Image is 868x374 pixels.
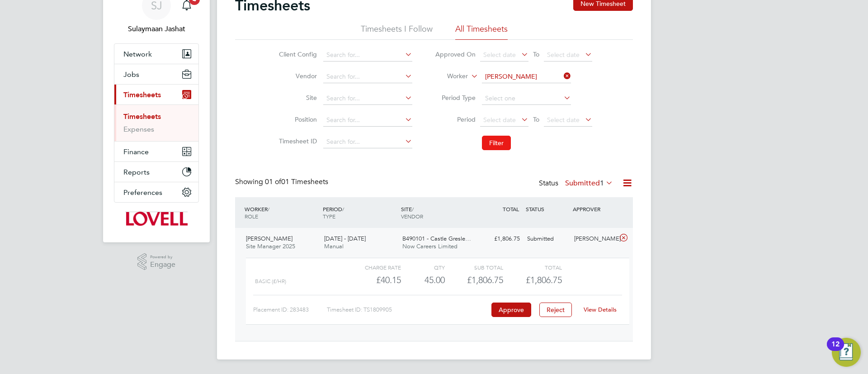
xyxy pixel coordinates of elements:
[482,92,571,105] input: Select one
[401,273,445,288] div: 45.00
[268,205,269,213] span: /
[831,344,840,356] div: 12
[402,235,471,242] span: B490101 - Castle Gresle…
[123,188,162,197] span: Preferences
[245,213,258,220] span: ROLE
[435,94,476,102] label: Period Type
[114,64,198,84] button: Jobs
[276,137,317,145] label: Timesheet ID
[323,71,412,83] input: Search for...
[524,201,571,217] div: STATUS
[123,125,154,133] a: Expenses
[327,303,489,317] div: Timesheet ID: TS1809905
[265,177,281,186] span: 01 of
[445,262,503,273] div: Sub Total
[323,114,412,127] input: Search for...
[265,177,328,186] span: 01 Timesheets
[323,49,412,62] input: Search for...
[412,205,414,213] span: /
[255,278,286,284] span: basic (£/HR)
[276,94,317,102] label: Site
[276,50,317,58] label: Client Config
[123,90,161,99] span: Timesheets
[503,205,519,213] span: TOTAL
[530,48,542,60] span: To
[435,50,476,58] label: Approved On
[242,201,321,224] div: WORKER
[321,201,399,224] div: PERIOD
[343,262,401,273] div: Charge rate
[482,136,511,150] button: Filter
[323,136,412,148] input: Search for...
[530,114,542,125] span: To
[361,24,433,40] li: Timesheets I Follow
[445,273,503,288] div: £1,806.75
[324,242,344,250] span: Manual
[547,116,580,124] span: Select date
[401,262,445,273] div: QTY
[526,275,562,285] span: £1,806.75
[547,51,580,59] span: Select date
[114,104,198,141] div: Timesheets
[402,242,458,250] span: Now Careers Limited
[476,232,524,246] div: £1,806.75
[435,115,476,123] label: Period
[114,162,198,182] button: Reports
[503,262,561,273] div: Total
[253,303,327,317] div: Placement ID: 283483
[114,44,198,64] button: Network
[524,232,571,246] div: Submitted
[114,85,198,104] button: Timesheets
[150,261,175,269] span: Engage
[123,168,150,176] span: Reports
[571,201,618,217] div: APPROVER
[832,338,861,367] button: Open Resource Center, 12 new notifications
[571,232,618,246] div: [PERSON_NAME]
[455,24,508,40] li: All Timesheets
[246,242,295,250] span: Site Manager 2025
[123,50,152,58] span: Network
[539,177,615,190] div: Status
[483,51,516,59] span: Select date
[491,303,531,317] button: Approve
[323,213,335,220] span: TYPE
[114,142,198,161] button: Finance
[114,24,199,34] span: Sulaymaan Jashat
[324,235,366,242] span: [DATE] - [DATE]
[427,72,468,81] label: Worker
[137,253,176,270] a: Powered byEngage
[539,303,572,317] button: Reject
[125,212,187,226] img: lovell-logo-retina.png
[565,179,613,188] label: Submitted
[123,70,139,79] span: Jobs
[483,116,516,124] span: Select date
[399,201,477,224] div: SITE
[114,182,198,202] button: Preferences
[323,92,412,105] input: Search for...
[114,212,199,226] a: Go to home page
[123,147,149,156] span: Finance
[150,253,175,261] span: Powered by
[584,306,617,313] a: View Details
[246,235,292,242] span: [PERSON_NAME]
[600,179,604,188] span: 1
[342,205,344,213] span: /
[276,72,317,80] label: Vendor
[235,177,330,187] div: Showing
[401,213,423,220] span: VENDOR
[343,273,401,288] div: £40.15
[482,71,571,83] input: Search for...
[276,115,317,123] label: Position
[123,112,161,121] a: Timesheets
